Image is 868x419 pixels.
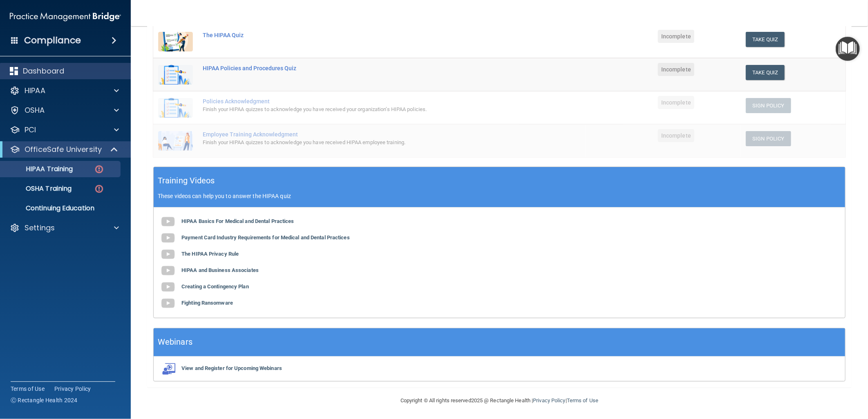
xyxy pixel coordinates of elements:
img: gray_youtube_icon.38fcd6cc.png [160,214,176,230]
div: HIPAA Policies and Procedures Quiz [203,65,545,71]
div: Employee Training Acknowledgment [203,131,545,138]
a: Dashboard [10,66,119,76]
a: Terms of Use [11,385,45,393]
a: Privacy Policy [533,397,565,403]
img: gray_youtube_icon.38fcd6cc.png [160,279,176,295]
h4: Compliance [24,35,81,46]
div: Finish your HIPAA quizzes to acknowledge you have received your organization’s HIPAA policies. [203,105,545,114]
p: Dashboard [23,66,64,76]
button: Sign Policy [746,131,791,146]
p: HIPAA [25,86,45,96]
b: HIPAA and Business Associates [181,267,259,273]
div: Policies Acknowledgment [203,98,545,105]
button: Sign Policy [746,98,791,113]
a: PCI [10,125,119,135]
p: OSHA Training [5,185,72,193]
p: PCI [25,125,36,135]
a: OSHA [10,105,119,115]
button: Take Quiz [746,65,785,80]
img: PMB logo [10,9,121,25]
a: HIPAA [10,86,119,96]
p: OSHA [25,105,45,115]
b: View and Register for Upcoming Webinars [181,365,282,371]
b: Payment Card Industry Requirements for Medical and Dental Practices [181,234,350,241]
img: gray_youtube_icon.38fcd6cc.png [160,246,176,263]
img: dashboard.aa5b2476.svg [10,67,18,75]
h5: Webinars [158,335,192,349]
p: HIPAA Training [5,165,73,173]
b: HIPAA Basics For Medical and Dental Practices [181,218,294,224]
p: Settings [25,223,55,233]
b: Creating a Contingency Plan [181,283,249,290]
a: Privacy Policy [54,385,91,393]
span: Incomplete [658,63,694,76]
button: Take Quiz [746,32,785,47]
b: Fighting Ransomware [181,300,233,306]
span: Ⓒ Rectangle Health 2024 [11,396,78,404]
p: These videos can help you to answer the HIPAA quiz [158,193,841,199]
a: Settings [10,223,119,233]
span: Incomplete [658,129,694,142]
p: Continuing Education [5,204,117,212]
span: Incomplete [658,96,694,109]
a: Terms of Use [567,397,598,403]
b: The HIPAA Privacy Rule [181,251,239,257]
div: Copyright © All rights reserved 2025 @ Rectangle Health | | [350,388,649,414]
p: OfficeSafe University [25,145,102,154]
h5: Training Videos [158,174,215,188]
img: gray_youtube_icon.38fcd6cc.png [160,263,176,279]
a: OfficeSafe University [10,145,119,154]
img: danger-circle.6113f641.png [94,164,104,174]
img: gray_youtube_icon.38fcd6cc.png [160,230,176,246]
div: Finish your HIPAA quizzes to acknowledge you have received HIPAA employee training. [203,138,545,147]
img: webinarIcon.c7ebbf15.png [160,363,176,375]
button: Open Resource Center [836,37,860,61]
img: gray_youtube_icon.38fcd6cc.png [160,295,176,312]
span: Incomplete [658,30,694,43]
img: danger-circle.6113f641.png [94,184,104,194]
div: The HIPAA Quiz [203,32,545,38]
